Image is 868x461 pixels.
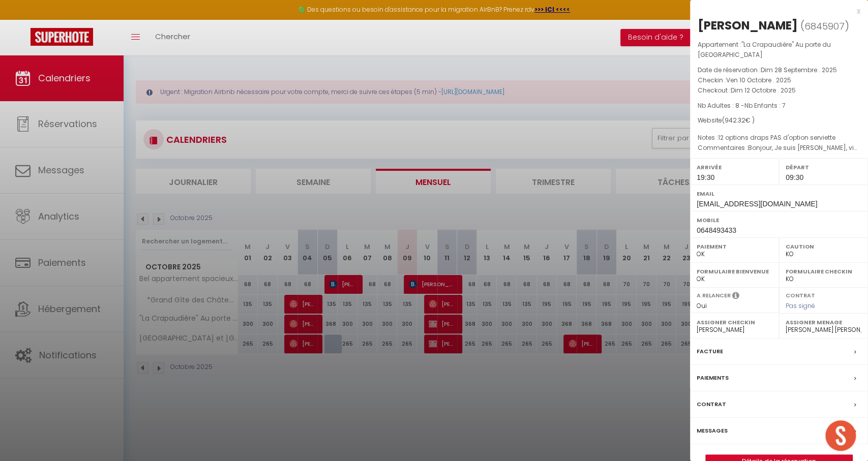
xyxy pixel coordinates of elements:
span: "La Crapaudière" Au porte du [GEOGRAPHIC_DATA] [698,40,831,59]
span: 12 options draps PAS d'option serviette [718,133,835,142]
label: Formulaire Checkin [786,266,861,276]
span: Nb Adultes : 8 - [698,101,786,110]
p: Date de réservation : [698,65,860,75]
p: Commentaires : [698,143,860,153]
label: Contrat [697,399,726,410]
div: Ouvrir le chat [825,420,856,451]
label: Mobile [697,215,861,225]
div: x [690,5,860,17]
span: 942.32 [725,116,745,125]
span: Ven 10 Octobre . 2025 [726,76,791,84]
label: Facture [697,346,723,357]
span: 0648493433 [697,226,736,234]
span: Pas signé [786,301,815,310]
label: Caution [786,241,861,252]
span: Dim 28 Septembre . 2025 [761,66,837,74]
label: Formulaire Bienvenue [697,266,772,276]
span: Dim 12 Octobre . 2025 [731,86,796,95]
span: 09:30 [786,173,803,181]
p: Checkin : [698,75,860,85]
label: A relancer [697,291,731,300]
label: Assigner Menage [786,317,861,327]
label: Assigner Checkin [697,317,772,327]
span: Nb Enfants : 7 [744,101,786,110]
label: Paiements [697,373,729,383]
span: ( € ) [722,116,755,125]
label: Contrat [786,291,815,298]
span: 6845907 [804,20,845,33]
div: [PERSON_NAME] [698,17,798,34]
label: Départ [786,162,861,172]
i: Sélectionner OUI si vous souhaiter envoyer les séquences de messages post-checkout [732,291,739,302]
label: Paiement [697,241,772,252]
span: [EMAIL_ADDRESS][DOMAIN_NAME] [697,200,817,208]
div: Website [698,116,860,126]
span: 19:30 [697,173,714,181]
p: Notes : [698,133,860,143]
label: Email [697,189,861,199]
p: Appartement : [698,40,860,60]
span: ( ) [800,19,849,33]
label: Arrivée [697,162,772,172]
p: Checkout : [698,85,860,96]
label: Messages [697,425,728,436]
